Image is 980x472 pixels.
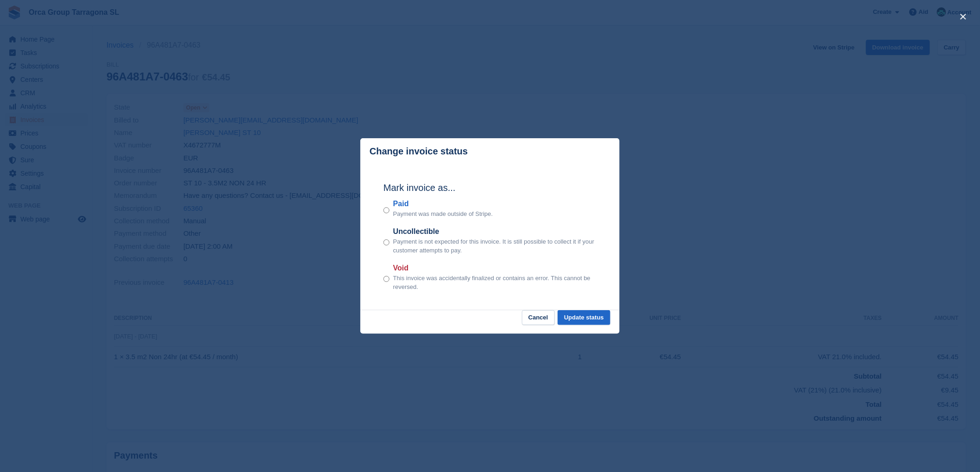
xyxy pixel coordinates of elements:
font: Void [393,264,408,272]
button: close [956,9,971,24]
font: This invoice was accidentally finalized or contains an error. This cannot be reversed. [393,275,591,291]
font: Cancel [528,314,548,321]
font: Mark invoice as... [383,183,456,193]
font: Change invoice status [370,146,468,156]
font: Payment is not expected for this invoice. It is still possible to collect it if your customer att... [393,238,594,254]
font: Update status [564,314,604,321]
font: Uncollectible [393,227,440,235]
font: Payment was made outside of Stripe. [393,210,493,217]
font: Paid [393,200,409,208]
button: Update status [558,310,610,325]
button: Cancel [522,310,555,325]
